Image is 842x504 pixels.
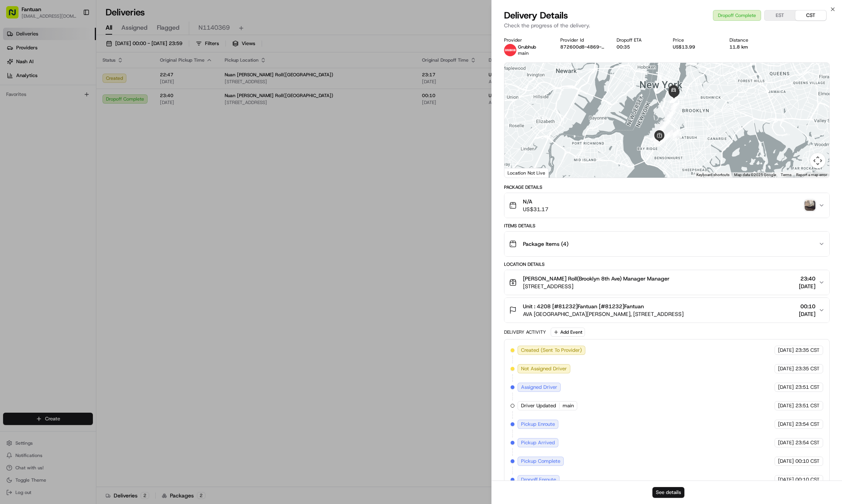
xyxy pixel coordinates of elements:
[795,476,820,483] span: 00:10 CST
[8,133,20,145] img: Asif Zaman Khan
[15,120,22,126] img: 1736555255976-a54dd68f-1ca7-489b-9aae-adbdc363a1c4
[523,282,669,290] span: [STREET_ADDRESS]
[521,384,557,391] span: Assigned Driver
[8,8,23,23] img: Nash
[778,365,794,372] span: [DATE]
[617,44,660,50] div: 00:35
[795,347,820,354] span: 23:35 CST
[671,129,679,138] div: 2
[734,173,776,177] span: Map data ©2025 Google
[778,402,794,409] span: [DATE]
[521,365,567,372] span: Not Assigned Driver
[795,439,820,446] span: 23:54 CST
[506,168,532,178] img: Google
[504,298,829,323] button: Unit : 4208 [#81232]Fantuan [#81232]FantuanAVA [GEOGRAPHIC_DATA][PERSON_NAME], [STREET_ADDRESS]00...
[661,119,669,128] div: 12
[64,140,67,146] span: •
[504,329,546,335] div: Delivery Activity
[518,50,529,56] span: main
[504,168,549,178] div: Location Not Live
[131,76,140,85] button: Start new chat
[64,119,67,126] span: •
[778,439,794,446] span: [DATE]
[24,140,62,146] span: [PERSON_NAME]
[729,37,773,43] div: Distance
[673,37,717,43] div: Price
[8,31,140,43] p: Welcome 👋
[795,421,820,428] span: 23:54 CST
[523,275,669,282] span: [PERSON_NAME] Roll(Brooklyn 8th Ave) Manager Manager
[657,124,666,133] div: 11
[795,384,820,391] span: 23:51 CST
[504,261,830,267] div: Location Details
[652,487,684,498] button: See details
[810,153,825,168] button: Map camera controls
[781,173,792,177] a: Terms
[504,270,829,295] button: [PERSON_NAME] Roll(Brooklyn 8th Ave) Manager Manager[STREET_ADDRESS]23:40[DATE]
[795,365,820,372] span: 23:35 CST
[729,44,773,50] div: 11.8 km
[805,200,815,211] img: photo_proof_of_delivery image
[671,99,679,108] div: 18
[651,132,660,140] div: 9
[560,44,604,50] button: 872600d8-4869-5790-aaa0-b9823ef08e44
[523,198,548,205] span: N/A
[799,282,815,290] span: [DATE]
[667,109,675,117] div: 15
[73,172,124,180] span: API Documentation
[521,402,556,409] span: Driver Updated
[504,184,830,190] div: Package Details
[8,74,22,87] img: 1736555255976-a54dd68f-1ca7-489b-9aae-adbdc363a1c4
[521,421,555,428] span: Pickup Enroute
[560,37,604,43] div: Provider Id
[795,10,826,20] button: CST
[563,402,574,409] span: main
[696,172,729,178] button: Keyboard shortcuts
[16,74,30,87] img: 4281594248423_2fcf9dad9f2a874258b8_72.png
[551,328,585,337] button: Add Event
[523,310,684,318] span: AVA [GEOGRAPHIC_DATA][PERSON_NAME], [STREET_ADDRESS]
[778,421,794,428] span: [DATE]
[20,50,127,58] input: Clear
[673,44,717,50] div: US$13.99
[523,240,568,248] span: Package Items ( 4 )
[795,458,820,465] span: 00:10 CST
[62,169,127,183] a: 💻API Documentation
[506,168,532,178] a: Open this area in Google Maps (opens a new window)
[778,476,794,483] span: [DATE]
[15,172,59,180] span: Knowledge Base
[504,232,829,256] button: Package Items (4)
[35,81,106,87] div: We're available if you need us!
[65,173,71,179] div: 💻
[8,173,14,179] div: 📗
[68,119,86,126] span: 8月15日
[15,141,22,147] img: 1736555255976-a54dd68f-1ca7-489b-9aae-adbdc363a1c4
[664,130,673,138] div: 4
[24,119,62,126] span: [PERSON_NAME]
[523,302,644,310] span: Unit : 4208 [#81232]Fantuan [#81232]Fantuan
[799,302,815,310] span: 00:10
[504,9,568,22] span: Delivery Details
[504,37,548,43] div: Provider
[799,275,815,282] span: 23:40
[521,347,582,354] span: Created (Sent To Provider)
[35,74,126,81] div: Start new chat
[521,439,555,446] span: Pickup Arrived
[765,10,795,20] button: EST
[518,44,536,50] span: Grubhub
[617,37,660,43] div: Dropoff ETA
[8,100,49,106] div: Past conversations
[796,173,827,177] a: Report a map error
[8,112,20,124] img: Asif Zaman Khan
[521,458,560,465] span: Pickup Complete
[68,140,86,146] span: 8月14日
[778,458,794,465] span: [DATE]
[504,223,830,229] div: Items Details
[795,402,820,409] span: 23:51 CST
[778,384,794,391] span: [DATE]
[54,191,93,197] a: Powered byPylon
[119,99,140,108] button: See all
[799,310,815,318] span: [DATE]
[654,128,663,136] div: 10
